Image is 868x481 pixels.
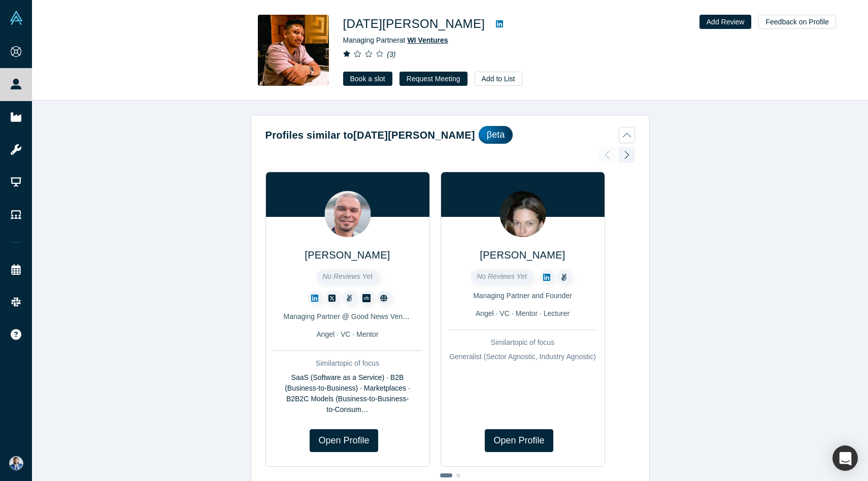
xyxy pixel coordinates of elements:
h2: Profiles similar to [DATE][PERSON_NAME] [265,127,475,143]
span: Managing Partner at [343,36,448,44]
span: No Reviews Yet [322,272,373,280]
button: Profiles similar to[DATE][PERSON_NAME]βeta [265,126,635,144]
button: Request Meeting [399,72,468,86]
img: Alchemist Vault Logo [9,11,23,25]
a: [PERSON_NAME] [305,249,390,261]
img: Idicula Mathew's Account [9,456,23,470]
a: Open Profile [310,429,378,452]
img: Marat Mukhamedyarov's Profile Image [324,191,371,237]
a: Book a slot [343,72,392,86]
span: Managing Partner and Founder [473,292,572,300]
div: Angel · VC · Mentor [273,329,422,340]
button: Add to List [475,72,522,86]
button: Add Review [699,15,752,29]
div: Similar topic of focus [273,358,422,369]
a: Open Profile [485,429,553,452]
div: SaaS (Software as a Service) · B2B (Business-to-Business) · Marketplaces · B2B2C Models (Business... [273,372,422,415]
div: βeta [479,126,513,144]
span: No Reviews Yet [477,272,527,280]
span: Generalist (Sector Agnostic, Industry Agnostic) [449,352,596,361]
h1: [DATE][PERSON_NAME] [343,15,485,33]
div: Angel · VC · Mentor · Lecturer [448,308,597,319]
span: Managing Partner @ Good News Ventures [284,312,419,320]
img: Vlasta Pokladnikova's Profile Image [499,191,546,237]
i: ( 3 ) [387,50,395,58]
a: [PERSON_NAME] [480,249,565,261]
a: WI Ventures [407,36,448,44]
img: Kartik Agnihotri's Profile Image [258,15,329,86]
button: Feedback on Profile [758,15,836,29]
div: Similar topic of focus [448,337,597,348]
